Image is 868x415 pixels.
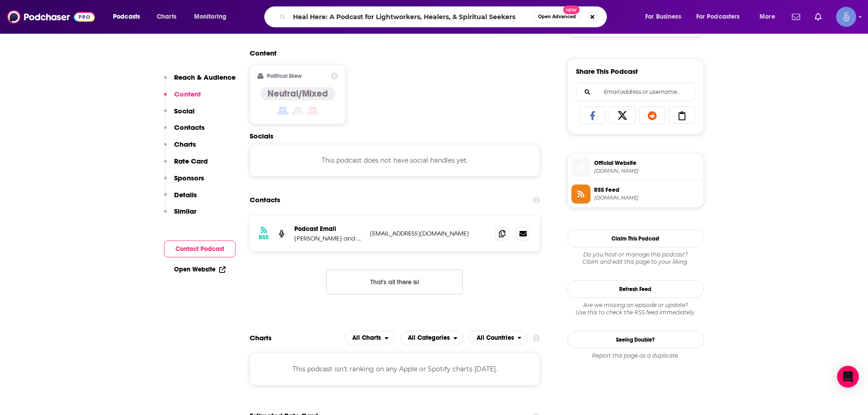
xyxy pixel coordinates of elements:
[584,83,688,101] input: Email address or username...
[567,302,704,316] div: Are we missing an episode or update? Use this to check the RSS feed immediately.
[250,144,540,177] div: This podcast does not have social handles yet.
[469,331,528,345] h2: Countries
[250,353,540,385] div: This podcast isn't ranking on any Apple or Spotify charts [DATE].
[250,333,272,342] h2: Charts
[174,140,196,149] p: Charts
[811,9,825,25] a: Show notifications dropdown
[836,7,856,27] img: User Profile
[753,10,786,24] button: open menu
[174,157,208,165] p: Rate Card
[164,90,201,107] button: Content
[174,174,204,182] p: Sponsors
[576,67,638,76] h3: Share This Podcast
[194,10,226,23] span: Monitoring
[594,168,700,174] span: podcasters.spotify.com
[760,10,775,23] span: More
[344,331,395,345] button: open menu
[639,10,693,24] button: open menu
[164,107,195,123] button: Social
[609,107,636,124] a: Share on X/Twitter
[594,159,700,167] span: Official Website
[164,174,204,190] button: Sponsors
[267,73,302,79] h2: Political Skew
[174,73,236,82] p: Reach & Audience
[188,10,238,24] button: open menu
[567,280,704,298] button: Refresh Feed
[164,190,197,207] button: Details
[151,10,182,24] a: Charts
[696,10,740,23] span: For Podcasters
[594,186,700,194] span: RSS Feed
[164,207,196,224] button: Similar
[477,335,514,341] span: All Countries
[576,83,695,101] div: Search followers
[174,123,205,132] p: Contacts
[164,123,205,140] button: Contacts
[580,107,606,124] a: Share on Facebook
[267,88,328,99] h4: Neutral/Mixed
[250,191,280,209] h2: Contacts
[164,140,196,157] button: Charts
[174,190,197,199] p: Details
[294,225,363,233] p: Podcast Email
[571,158,700,177] a: Official Website[DOMAIN_NAME]
[174,266,226,273] a: Open Website
[259,234,269,241] h3: RSS
[567,251,704,258] span: Do you host or manage this podcast?
[571,184,700,204] a: RSS Feed[DOMAIN_NAME]
[370,230,488,237] p: [EMAIL_ADDRESS][DOMAIN_NAME]
[344,331,395,345] h2: Platforms
[567,251,704,266] div: Claim and edit this page to your liking.
[836,7,856,27] button: Show profile menu
[567,230,704,247] button: Claim This Podcast
[837,366,859,388] div: Open Intercom Messenger
[294,235,363,242] p: [PERSON_NAME] and Kat Live
[164,241,236,257] button: Contact Podcast
[400,331,463,345] h2: Categories
[326,270,463,294] button: Nothing here.
[174,107,195,115] p: Social
[113,10,140,23] span: Podcasts
[107,10,152,24] button: open menu
[639,107,666,124] a: Share on Reddit
[7,8,95,26] img: Podchaser - Follow, Share and Rate Podcasts
[164,73,236,90] button: Reach & Audience
[174,207,196,215] p: Similar
[563,5,580,14] span: New
[538,15,576,19] span: Open Advanced
[408,335,450,341] span: All Categories
[645,10,681,23] span: For Business
[289,10,534,24] input: Search podcasts, credits, & more...
[534,11,580,22] button: Open AdvancedNew
[690,10,753,24] button: open menu
[250,49,533,57] h2: Content
[273,6,616,27] div: Search podcasts, credits, & more...
[836,7,856,27] span: Logged in as Spiral5-G1
[594,195,700,201] span: anchor.fm
[174,90,201,98] p: Content
[157,10,176,23] span: Charts
[250,132,540,140] h2: Socials
[567,331,704,348] a: Seeing Double?
[788,9,804,25] a: Show notifications dropdown
[164,157,208,174] button: Rate Card
[469,331,528,345] button: open menu
[400,331,463,345] button: open menu
[669,107,695,124] a: Copy Link
[567,352,704,359] div: Report this page as a duplicate.
[352,335,381,341] span: All Charts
